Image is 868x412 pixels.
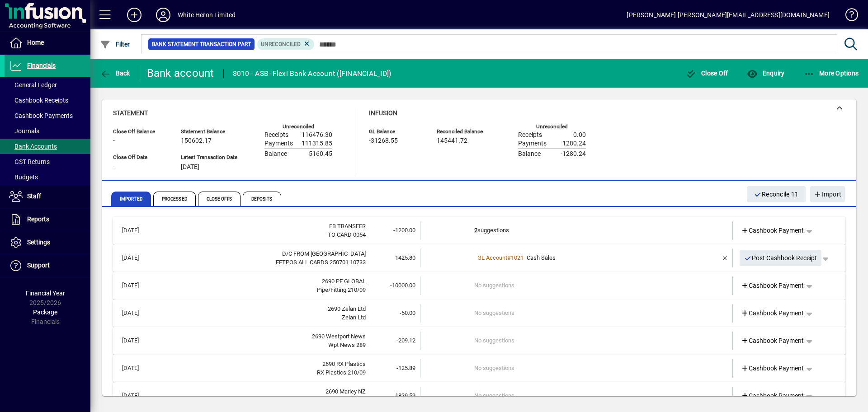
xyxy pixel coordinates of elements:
[718,251,732,265] button: Remove
[27,192,41,200] span: Staff
[181,129,237,135] span: Statement Balance
[302,140,332,147] span: 111315.85
[474,221,680,240] td: suggestions
[437,129,491,135] span: Reconciled Balance
[147,66,214,80] div: Bank account
[90,65,140,81] app-page-header-button: Back
[9,112,73,119] span: Cashbook Payments
[160,332,366,341] div: 2690 Westport News
[741,281,804,290] span: Cashbook Payment
[178,8,236,22] div: White Heron Limited
[261,41,301,47] span: Unreconciled
[309,150,332,158] span: 5160.45
[181,137,212,145] span: 150602.17
[264,131,288,139] span: Receipts
[152,40,251,49] span: Bank Statement Transaction Part
[9,173,38,181] span: Budgets
[113,300,845,327] mat-expansion-panel-header: [DATE]2690 Zelan LtdZelan Ltd-50.00No suggestionsCashbook Payment
[474,227,477,234] b: 2
[27,62,56,69] span: Financials
[5,32,90,54] a: Home
[113,355,845,382] mat-expansion-panel-header: [DATE]2690 RX PlasticsRX Plastics 210/09-125.89No suggestionsCashbook Payment
[98,65,132,81] button: Back
[118,387,160,405] td: [DATE]
[474,387,680,405] td: No suggestions
[118,332,160,350] td: [DATE]
[9,158,50,165] span: GST Returns
[160,249,366,258] div: D/C FROM WINDCAVE
[160,360,366,369] div: 2690 RX Plastics
[9,97,68,104] span: Cashbook Receipts
[518,131,542,139] span: Receipts
[5,93,90,108] a: Cashbook Receipts
[5,108,90,123] a: Cashbook Payments
[737,305,808,321] a: Cashbook Payment
[369,137,398,145] span: -31268.55
[737,388,808,404] a: Cashbook Payment
[198,192,241,206] span: Close Offs
[257,38,315,50] mat-chip: Reconciliation Status: Unreconciled
[627,8,830,22] div: [PERSON_NAME] [PERSON_NAME][EMAIL_ADDRESS][DOMAIN_NAME]
[5,231,90,254] a: Settings
[118,249,160,267] td: [DATE]
[5,139,90,154] a: Bank Accounts
[400,309,415,316] span: -50.00
[27,215,49,223] span: Reports
[747,70,784,77] span: Enquiry
[160,222,366,231] div: FB TRANSFER
[100,70,130,77] span: Back
[437,137,467,145] span: 145441.72
[518,140,547,147] span: Payments
[395,254,415,261] span: 1425.80
[118,359,160,378] td: [DATE]
[160,368,366,377] div: RX Plastics 210/09
[741,226,804,235] span: Cashbook Payment
[27,39,44,46] span: Home
[118,276,160,295] td: [DATE]
[100,41,130,48] span: Filter
[181,164,199,171] span: [DATE]
[160,341,366,350] div: Wpt News
[474,253,527,262] a: GL Account#1021
[741,336,804,346] span: Cashbook Payment
[283,124,314,130] label: Unreconciled
[393,392,415,399] span: -1829.59
[160,277,366,286] div: 2690 PF GLOBAL
[527,254,556,261] span: Cash Sales
[474,332,680,350] td: No suggestions
[160,230,366,239] div: TO CARD 0054
[9,127,39,135] span: Journals
[9,143,57,150] span: Bank Accounts
[5,185,90,208] a: Staff
[113,137,115,145] span: -
[160,286,366,295] div: Pipe/Fitting 210/09
[98,36,132,52] button: Filter
[741,309,804,318] span: Cashbook Payment
[737,332,808,349] a: Cashbook Payment
[5,208,90,231] a: Reports
[369,129,423,135] span: GL Balance
[27,239,50,246] span: Settings
[27,262,50,269] span: Support
[153,192,196,206] span: Processed
[113,244,845,272] mat-expansion-panel-header: [DATE]D/C FROM [GEOGRAPHIC_DATA]EFTPOS ALL CARDS 250701 107331425.80GL Account#1021Cash SalesPost...
[113,327,845,355] mat-expansion-panel-header: [DATE]2690 Westport NewsWpt News 289-209.12No suggestionsCashbook Payment
[802,65,861,81] button: More Options
[393,227,415,234] span: -1200.00
[754,187,799,202] span: Reconcile 11
[26,290,65,297] span: Financial Year
[113,272,845,300] mat-expansion-panel-header: [DATE]2690 PF GLOBALPipe/Fitting 210/09-10000.00No suggestionsCashbook Payment
[160,313,366,322] div: Zelan Ltd
[160,387,366,396] div: 2690 Marley NZ
[474,359,680,378] td: No suggestions
[113,382,845,410] mat-expansion-panel-header: [DATE]2690 Marley NZ-1829.59No suggestionsCashbook Payment
[243,192,281,206] span: Deposits
[302,131,332,139] span: 116476.30
[5,254,90,277] a: Support
[561,150,586,158] span: -1280.24
[113,129,167,135] span: Close Off Balance
[477,254,507,261] span: GL Account
[474,276,680,295] td: No suggestions
[396,337,415,344] span: -209.12
[741,391,804,401] span: Cashbook Payment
